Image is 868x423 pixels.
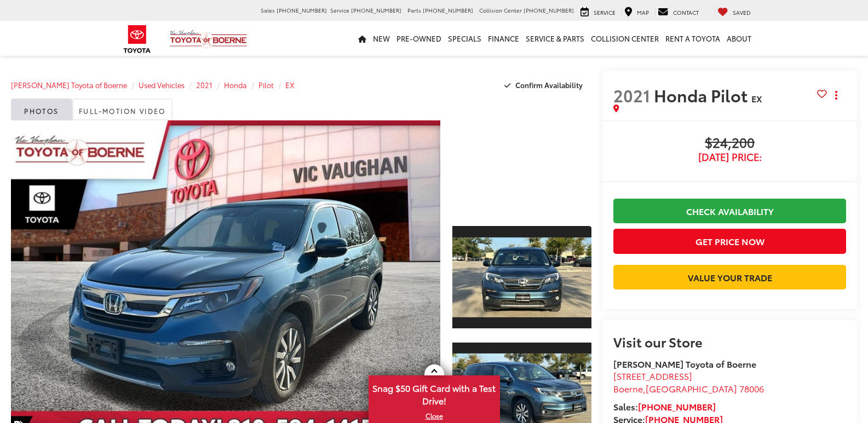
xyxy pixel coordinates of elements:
[613,334,846,349] h2: Visit our Store
[452,120,591,213] div: View Full-Motion Video
[594,8,616,16] span: Service
[330,6,349,14] span: Service
[613,369,692,382] span: [STREET_ADDRESS]
[588,21,662,56] a: Collision Center
[169,30,248,49] img: Vic Vaughan Toyota of Boerne
[646,382,737,395] span: [GEOGRAPHIC_DATA]
[522,21,588,56] a: Service & Parts: Opens in a new tab
[613,83,650,107] span: 2021
[578,6,618,17] a: Service
[224,80,247,90] a: Honda
[733,8,751,16] span: Saved
[613,265,846,289] a: Value Your Trade
[613,135,846,152] span: $24,200
[196,80,212,90] a: 2021
[370,21,393,56] a: New
[72,98,173,120] a: Full-Motion Video
[261,6,275,14] span: Sales
[117,21,158,57] img: Toyota
[827,85,846,105] button: Actions
[622,6,652,17] a: Map
[835,91,837,100] span: dropdown dots
[423,6,473,14] span: [PHONE_NUMBER]
[407,6,421,14] span: Parts
[637,8,649,16] span: Map
[673,8,699,16] span: Contact
[654,83,751,107] span: Honda Pilot
[613,369,764,395] a: [STREET_ADDRESS] Boerne,[GEOGRAPHIC_DATA] 78006
[613,400,716,413] strong: Sales:
[445,21,485,56] a: Specials
[452,225,591,329] a: Expand Photo 1
[613,382,643,395] span: Boerne
[351,6,401,14] span: [PHONE_NUMBER]
[355,21,370,56] a: Home
[11,98,72,120] a: Photos
[285,80,295,90] a: EX
[370,376,499,410] span: Snag $50 Gift Card with a Test Drive!
[662,21,723,56] a: Rent a Toyota
[524,6,574,14] span: [PHONE_NUMBER]
[613,199,846,223] a: Check Availability
[393,21,445,56] a: Pre-Owned
[258,80,274,90] a: Pilot
[613,357,756,370] strong: [PERSON_NAME] Toyota of Boerne
[613,152,846,163] span: [DATE] Price:
[277,6,327,14] span: [PHONE_NUMBER]
[11,80,127,90] a: [PERSON_NAME] Toyota of Boerne
[655,6,702,17] a: Contact
[638,400,716,413] a: [PHONE_NUMBER]
[139,80,185,90] a: Used Vehicles
[479,6,522,14] span: Collision Center
[498,76,592,95] button: Confirm Availability
[451,237,593,317] img: 2021 Honda Pilot EX
[613,229,846,253] button: Get Price Now
[485,21,522,56] a: Finance
[751,92,762,105] span: EX
[613,382,764,395] span: ,
[515,80,583,90] span: Confirm Availability
[723,21,755,56] a: About
[715,6,754,17] a: My Saved Vehicles
[739,382,764,395] span: 78006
